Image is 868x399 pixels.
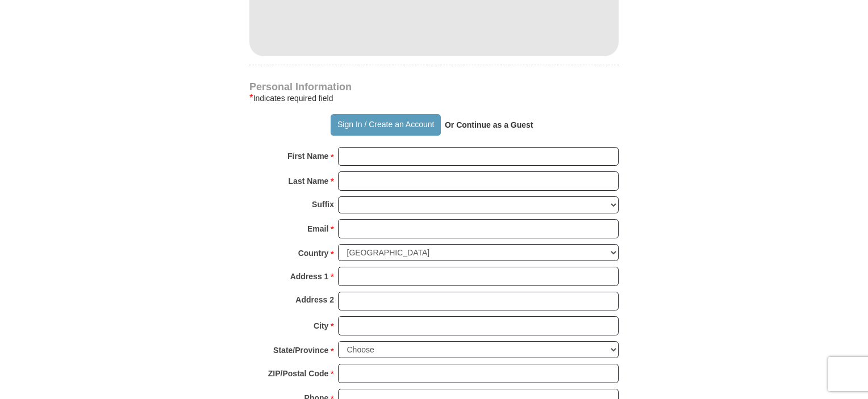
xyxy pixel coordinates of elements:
[445,120,533,129] strong: Or Continue as a Guest
[268,366,329,381] strong: ZIP/Postal Code
[290,268,329,284] strong: Address 1
[273,342,328,358] strong: State/Province
[314,318,328,334] strong: City
[298,245,329,261] strong: Country
[289,173,329,189] strong: Last Name
[249,91,619,105] div: Indicates required field
[287,148,328,164] strong: First Name
[249,82,619,91] h4: Personal Information
[307,221,328,237] strong: Email
[312,196,334,212] strong: Suffix
[331,114,440,136] button: Sign In / Create an Account
[295,292,334,308] strong: Address 2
